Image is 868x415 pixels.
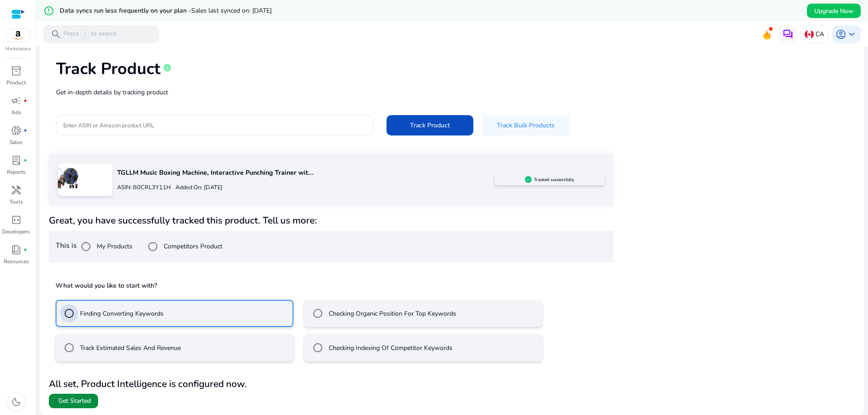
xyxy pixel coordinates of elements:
span: lab_profile [11,155,22,166]
span: search [51,29,61,40]
img: ca.svg [805,30,814,39]
span: info [163,63,172,72]
span: account_circle [835,29,846,40]
h4: Great, you have successfully tracked this product. Tell us more: [49,215,613,226]
h5: Tracked successfully [534,177,574,182]
p: Press to search [63,29,117,39]
div: This is [49,231,613,262]
button: Track Product [387,115,473,135]
p: Reports [7,168,26,176]
p: Tools [9,198,23,206]
span: donut_small [11,125,22,136]
label: My Products [95,242,132,251]
label: Competitors Product [162,242,222,251]
span: inventory_2 [11,65,22,76]
img: sellerapp_active [525,176,532,183]
button: Upgrade Now [807,4,861,18]
span: Get Started [58,396,91,406]
p: Resources [4,257,29,266]
label: Checking Organic Position For Top Keywords [327,309,456,318]
p: Sales [9,138,23,146]
h5: Data syncs run less frequently on your plan - [60,7,272,15]
span: fiber_manual_record [24,248,27,252]
h5: What would you like to start with? [56,281,607,290]
p: Developers [2,228,30,236]
p: Added On: [DATE] [171,183,222,192]
span: Upgrade Now [814,6,854,16]
span: keyboard_arrow_down [846,29,857,40]
span: campaign [11,95,22,106]
span: Sales last synced on: [DATE] [191,6,272,15]
img: amazon.svg [6,28,30,42]
label: Checking Indexing Of Competitor Keywords [327,343,453,353]
span: fiber_manual_record [24,99,27,103]
button: Track Bulk Products [482,115,569,135]
span: handyman [11,185,22,196]
span: fiber_manual_record [24,159,27,162]
label: Finding Converting Keywords [78,309,164,318]
p: Ads [11,108,21,117]
p: Product [6,79,26,87]
span: Track Product [410,121,450,130]
p: Marketplace [5,46,31,52]
label: Track Estimated Sales And Revenue [78,343,181,353]
p: ASIN: B0CRL3Y11H [117,183,171,192]
span: Track Bulk Products [497,121,555,130]
span: code_blocks [11,214,22,225]
b: All set, Product Intelligence is configured now. [49,378,247,390]
span: book_4 [11,244,22,255]
mat-icon: error_outline [43,5,54,16]
p: TGLLM Music Boxing Machine, Interactive Punching Trainer wit... [117,168,495,178]
button: Get Started [49,394,98,408]
p: CA [816,26,824,42]
span: / [81,29,89,39]
span: dark_mode [11,396,22,407]
p: Get in-depth details by tracking product [56,88,848,97]
img: 7192CcnvSvL.jpg [58,168,78,188]
h1: Track Product [56,59,160,79]
span: fiber_manual_record [24,129,27,132]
